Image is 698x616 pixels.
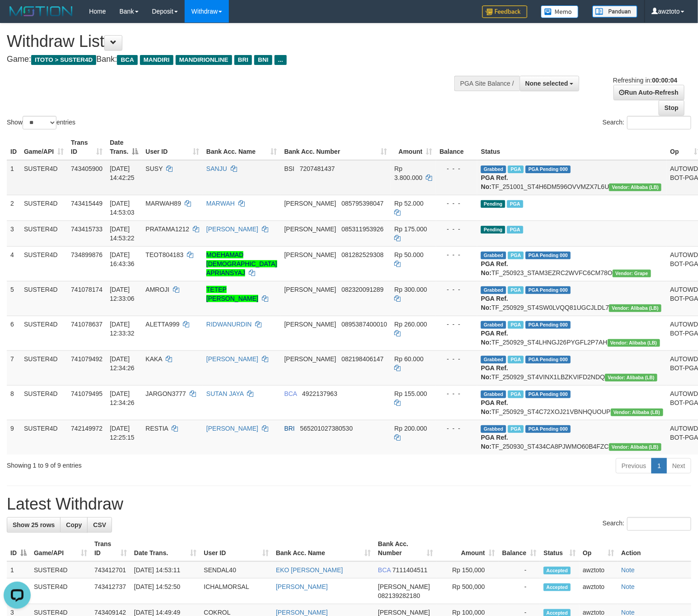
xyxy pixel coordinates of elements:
[7,495,691,513] h1: Latest Withdraw
[4,4,31,31] button: Open LiveChat chat widget
[71,321,102,328] span: 741078637
[454,76,519,91] div: PGA Site Balance /
[284,251,336,258] span: [PERSON_NAME]
[520,76,580,91] button: None selected
[481,356,506,363] span: Grabbed
[7,517,60,533] a: Show 25 rows
[378,592,420,599] span: Copy 082139282180 to clipboard
[481,391,506,398] span: Grabbed
[206,425,258,432] a: [PERSON_NAME]
[481,364,508,381] b: PGA Ref. No:
[110,321,135,337] span: [DATE] 12:33:32
[437,536,498,561] th: Amount: activate to sort column ascending
[7,246,20,281] td: 4
[20,246,67,281] td: SUSTER4D
[621,566,635,574] a: Note
[477,420,666,455] td: TF_250930_ST434CA8PJWMO60B4FZC
[526,356,571,363] span: PGA Pending
[440,225,474,234] div: - - -
[130,579,200,604] td: [DATE] 14:52:50
[440,424,474,433] div: - - -
[110,251,135,267] span: [DATE] 16:43:36
[110,225,135,242] span: [DATE] 14:53:22
[651,458,667,473] a: 1
[30,579,91,604] td: SUSTER4D
[145,425,168,432] span: RESTIA
[110,200,135,216] span: [DATE] 14:53:03
[140,55,173,65] span: MANDIRI
[71,200,102,207] span: 743415449
[508,321,524,329] span: Marked by awztoto
[142,134,203,160] th: User ID: activate to sort column ascending
[440,389,474,398] div: - - -
[284,321,336,328] span: [PERSON_NAME]
[508,391,524,398] span: Marked by awztoto
[284,225,336,233] span: [PERSON_NAME]
[7,420,20,455] td: 9
[659,100,684,115] a: Stop
[281,134,391,160] th: Bank Acc. Number: activate to sort column ascending
[526,321,571,329] span: PGA Pending
[440,164,474,173] div: - - -
[7,55,456,64] h4: Game: Bank:
[544,584,571,591] span: Accepted
[526,80,568,87] span: None selected
[145,200,181,207] span: MARWAH89
[621,609,635,616] a: Note
[391,134,436,160] th: Amount: activate to sort column ascending
[611,409,663,416] span: Vendor URL: https://dashboard.q2checkout.com/secure
[481,286,506,294] span: Grabbed
[481,226,505,234] span: Pending
[30,561,91,579] td: SUSTER4D
[440,354,474,363] div: - - -
[20,134,67,160] th: Game/API: activate to sort column ascending
[284,390,297,397] span: BCA
[341,355,383,363] span: Copy 082198406147 to clipboard
[526,252,571,259] span: PGA Pending
[284,286,336,293] span: [PERSON_NAME]
[481,321,506,329] span: Grabbed
[110,286,135,302] span: [DATE] 12:33:06
[7,350,20,385] td: 7
[7,160,20,195] td: 1
[13,521,55,529] span: Show 25 rows
[613,77,677,84] span: Refreshing in:
[440,199,474,208] div: - - -
[91,579,130,604] td: 743412737
[7,281,20,316] td: 5
[603,517,691,531] label: Search:
[145,286,169,293] span: AMROJI
[20,281,67,316] td: SUSTER4D
[477,281,666,316] td: TF_250929_ST4SW0LVQQ81UGCJLDL7
[203,134,281,160] th: Bank Acc. Name: activate to sort column ascending
[395,251,424,258] span: Rp 50.000
[20,221,67,246] td: SUSTER4D
[477,385,666,420] td: TF_250929_ST4C72XOJ21VBNHQUOUP
[498,561,540,579] td: -
[200,561,273,579] td: SENDAL40
[91,536,130,561] th: Trans ID: activate to sort column ascending
[130,536,200,561] th: Date Trans.: activate to sort column ascending
[341,225,383,233] span: Copy 085311953926 to clipboard
[579,536,618,561] th: Op: activate to sort column ascending
[7,316,20,350] td: 6
[20,195,67,221] td: SUSTER4D
[498,536,540,561] th: Balance: activate to sort column ascending
[20,160,67,195] td: SUSTER4D
[508,356,524,363] span: Marked by awztoto
[374,536,437,561] th: Bank Acc. Number: activate to sort column ascending
[395,321,427,328] span: Rp 260.000
[117,55,137,65] span: BCA
[579,579,618,604] td: awztoto
[666,458,691,473] a: Next
[627,517,691,531] input: Search:
[284,200,336,207] span: [PERSON_NAME]
[7,385,20,420] td: 8
[302,390,337,397] span: Copy 4922137963 to clipboard
[507,226,523,234] span: PGA
[481,425,506,433] span: Grabbed
[481,252,506,259] span: Grabbed
[106,134,142,160] th: Date Trans.: activate to sort column descending
[234,55,252,65] span: BRI
[30,536,91,561] th: Game/API: activate to sort column ascending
